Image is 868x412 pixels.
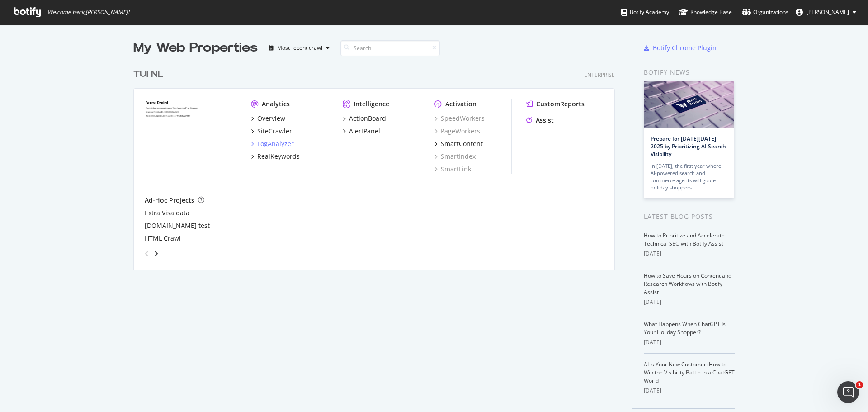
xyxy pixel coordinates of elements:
a: SpeedWorkers [434,114,485,123]
div: AlertPanel [349,127,380,136]
button: [PERSON_NAME] [788,5,863,19]
div: Overview [257,114,285,123]
a: Assist [526,116,554,125]
a: TUI NL [133,68,167,81]
a: CustomReports [526,99,585,109]
a: Prepare for [DATE][DATE] 2025 by Prioritizing AI Search Visibility [651,135,726,158]
img: Prepare for Black Friday 2025 by Prioritizing AI Search Visibility [644,81,734,128]
div: angle-right [153,249,159,258]
div: grid [133,57,622,270]
a: How to Prioritize and Accelerate Technical SEO with Botify Assist [644,232,725,247]
div: RealKeywords [257,152,300,161]
div: Latest Blog Posts [644,212,735,222]
a: ActionBoard [343,114,386,123]
div: SmartContent [441,139,483,148]
div: In [DATE], the first year where AI-powered search and commerce agents will guide holiday shoppers… [651,162,727,191]
div: Activation [445,99,476,109]
div: My Web Properties [133,39,258,57]
a: SiteCrawler [251,127,292,136]
div: ActionBoard [349,114,386,123]
div: Enterprise [584,71,615,79]
div: Botify news [644,67,735,77]
a: SmartLink [434,165,471,174]
a: HTML Crawl [145,234,181,243]
a: SmartContent [434,139,483,148]
a: Overview [251,114,285,123]
a: AI Is Your New Customer: How to Win the Visibility Battle in a ChatGPT World [644,360,735,384]
div: LogAnalyzer [257,139,294,148]
div: Botify Chrome Plugin [653,43,717,52]
div: [DATE] [644,338,735,346]
span: Mark Anker [807,8,849,16]
a: Extra Visa data [145,208,189,218]
div: Botify Academy [621,8,669,17]
iframe: Intercom live chat [837,381,859,403]
div: Assist [536,116,554,125]
a: AlertPanel [343,127,380,136]
a: SmartIndex [434,152,476,161]
div: Knowledge Base [679,8,732,17]
a: How to Save Hours on Content and Research Workflows with Botify Assist [644,272,731,296]
div: Analytics [262,99,290,109]
a: Botify Chrome Plugin [644,43,717,52]
div: Most recent crawl [277,45,322,51]
div: [DATE] [644,250,735,258]
div: [DATE] [644,298,735,306]
input: Search [340,40,440,56]
div: Organizations [742,8,788,17]
div: angle-left [141,246,153,261]
img: tui.nl [145,99,236,173]
button: Most recent crawl [265,41,333,55]
a: PageWorkers [434,127,480,136]
span: Welcome back, [PERSON_NAME] ! [47,9,129,16]
div: Ad-Hoc Projects [145,196,194,205]
div: [DATE] [644,387,735,395]
div: CustomReports [536,99,585,109]
a: [DOMAIN_NAME] test [145,221,210,230]
div: SiteCrawler [257,127,292,136]
span: 1 [856,381,863,388]
a: What Happens When ChatGPT Is Your Holiday Shopper? [644,320,726,336]
div: Intelligence [354,99,389,109]
a: LogAnalyzer [251,139,294,148]
a: RealKeywords [251,152,300,161]
div: TUI NL [133,68,163,81]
